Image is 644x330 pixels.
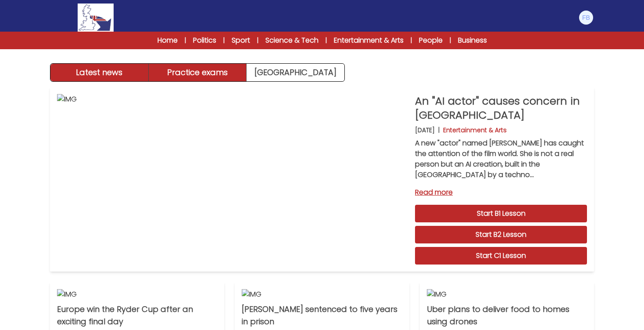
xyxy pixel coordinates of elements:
button: Practice exams [149,64,247,81]
a: Start C1 Lesson [415,247,587,265]
img: IMG [242,289,402,300]
img: IMG [427,289,587,300]
span: | [223,36,225,45]
p: Uber plans to deliver food to homes using drones [427,303,587,328]
a: Start B1 Lesson [415,205,587,222]
b: | [438,126,440,134]
span: | [257,36,258,45]
a: Science & Tech [265,35,318,46]
a: Sport [232,35,250,46]
a: Home [157,35,178,46]
p: [DATE] [415,126,435,134]
p: Europe win the Ryder Cup after an exciting final day [57,303,217,328]
img: Francesco Barcherini [579,11,593,25]
span: | [450,36,451,45]
a: Start B2 Lesson [415,226,587,243]
a: Logo [50,4,141,32]
a: Business [458,35,487,46]
span: | [411,36,412,45]
img: Logo [78,4,114,32]
a: Politics [193,35,216,46]
span: | [326,36,327,45]
p: Entertainment & Arts [443,126,507,134]
a: Entertainment & Arts [334,35,404,46]
a: Read more [415,187,587,198]
p: A new "actor" named [PERSON_NAME] has caught the attention of the film world. She is not a real p... [415,138,587,180]
a: People [419,35,443,46]
a: [GEOGRAPHIC_DATA] [247,64,344,81]
p: [PERSON_NAME] sentenced to five years in prison [242,303,402,328]
button: Latest news [50,64,149,81]
span: | [185,36,186,45]
img: IMG [57,289,217,300]
p: An "AI actor" causes concern in [GEOGRAPHIC_DATA] [415,94,587,122]
img: IMG [57,94,408,265]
